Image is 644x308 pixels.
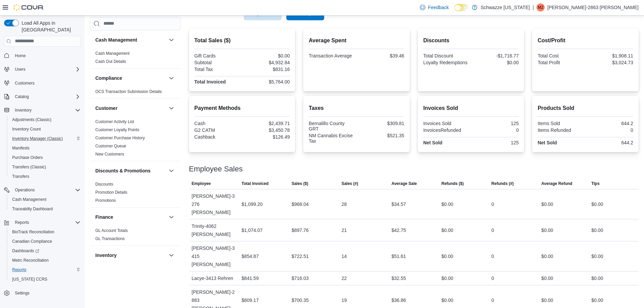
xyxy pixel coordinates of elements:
div: 0 [492,226,494,234]
div: $0.00 [442,274,453,282]
h3: Discounts & Promotions [95,167,150,174]
button: Metrc Reconciliation [7,256,83,265]
button: Cash Management [95,37,166,43]
div: Lacye-3413 Rehren [189,271,239,285]
span: Sales ($) [291,181,308,186]
span: Metrc Reconciliation [12,258,49,263]
a: Feedback [417,1,451,14]
a: Promotions [95,198,116,203]
div: 125 [472,140,519,145]
div: $0.00 [591,200,603,208]
div: Items Sold [538,121,584,126]
div: $309.81 [358,121,404,126]
div: $1,908.11 [587,53,633,58]
h3: Compliance [95,75,122,81]
p: [PERSON_NAME]-2863 [PERSON_NAME] [547,3,639,11]
a: Customers [12,79,37,87]
div: $36.86 [391,296,406,304]
button: BioTrack Reconciliation [7,227,83,237]
div: $0.00 [442,200,453,208]
a: Customer Loyalty Points [95,127,139,132]
button: Compliance [167,74,175,82]
span: Average Sale [391,181,417,186]
span: Sales (#) [341,181,358,186]
div: $39.46 [358,53,404,58]
a: Inventory Count [9,125,44,133]
div: Cash [194,121,241,126]
a: Dashboards [7,246,83,256]
div: $0.00 [442,296,453,304]
div: $841.59 [242,274,259,282]
div: Total Profit [538,60,584,65]
span: Settings [12,289,80,297]
div: 644.2 [587,121,633,126]
span: Transfers (Classic) [12,164,46,170]
span: GL Account Totals [95,228,128,233]
span: Operations [15,187,35,193]
div: Items Refunded [538,127,584,133]
a: BioTrack Reconciliation [9,228,57,236]
span: BioTrack Reconciliation [9,228,80,236]
div: [PERSON_NAME]-3415 [PERSON_NAME] [189,241,239,271]
div: Bernalillo County GRT [309,121,355,132]
button: Inventory Manager (Classic) [7,134,83,143]
div: Transaction Average [309,53,355,58]
a: GL Account Totals [95,228,128,233]
span: Adjustments (Classic) [9,116,80,124]
div: Discounts & Promotions [90,180,181,207]
span: Load All Apps in [GEOGRAPHIC_DATA] [19,20,80,33]
button: Discounts & Promotions [95,167,166,174]
h3: Customer [95,105,117,112]
a: GL Transactions [95,236,125,241]
div: $42.75 [391,226,406,234]
a: Home [12,52,28,60]
span: [US_STATE] CCRS [12,277,47,282]
div: $0.00 [541,226,553,234]
div: 644.2 [587,140,633,145]
img: Cova [14,4,44,11]
h2: Average Spent [309,37,404,45]
button: Finance [95,214,166,220]
div: $2,439.71 [243,121,290,126]
div: $5,764.00 [243,79,290,85]
a: [US_STATE] CCRS [9,275,50,283]
div: $521.35 [358,133,404,138]
div: $0.00 [541,296,553,304]
div: $809.17 [242,296,259,304]
div: $897.76 [291,226,309,234]
a: Cash Management [95,51,129,56]
button: Customer [167,104,175,112]
p: Schwazze [US_STATE] [481,3,530,11]
button: Discounts & Promotions [167,167,175,175]
span: Inventory [12,106,80,114]
span: Average Refund [541,181,572,186]
a: Promotion Details [95,190,127,195]
span: M2 [538,3,544,11]
button: Catalog [1,92,83,101]
a: Reports [9,266,29,274]
span: Home [15,53,26,58]
a: OCS Transaction Submission Details [95,89,162,94]
a: Transfers [9,172,32,181]
a: Dashboards [9,247,42,255]
div: Total Cost [538,53,584,58]
span: BioTrack Reconciliation [12,229,54,235]
span: Reports [12,218,80,227]
span: Inventory Count [12,126,41,132]
span: GL Transactions [95,236,125,241]
div: $0.00 [591,252,603,260]
div: Cash Management [90,49,181,68]
div: 0 [492,274,494,282]
span: Metrc Reconciliation [9,256,80,264]
div: Invoices Sold [423,121,470,126]
button: Users [1,65,83,74]
div: $4,932.84 [243,60,290,65]
span: Settings [15,290,29,296]
a: Adjustments (Classic) [9,116,54,124]
div: $32.55 [391,274,406,282]
a: Discounts [95,182,113,187]
div: $0.00 [541,274,553,282]
span: Inventory Manager (Classic) [9,135,80,143]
